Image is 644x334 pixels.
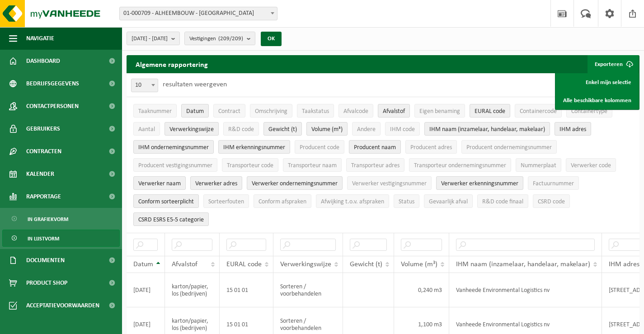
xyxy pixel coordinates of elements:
span: Afvalcode [343,108,368,115]
button: TaakstatusTaakstatus: Activate to sort [297,104,334,118]
span: EURAL code [475,108,505,115]
a: Enkel mijn selectie [556,73,638,91]
span: Verwerkingswijze [280,261,331,268]
button: IHM erkenningsnummerIHM erkenningsnummer: Activate to sort [218,140,290,154]
span: Factuurnummer [533,180,574,187]
span: Verwerker code [571,162,611,169]
span: R&D code finaal [482,198,523,205]
span: Datum [186,108,204,115]
span: Sorteerfouten [208,198,244,205]
span: Verwerkingswijze [169,126,214,133]
button: Verwerker vestigingsnummerVerwerker vestigingsnummer: Activate to sort [347,176,432,190]
span: In grafiekvorm [28,211,68,228]
td: 15 01 01 [220,273,273,307]
span: Datum [133,261,153,268]
span: Verwerker vestigingsnummer [352,180,427,187]
button: EURAL codeEURAL code: Activate to sort [470,104,510,118]
span: Gewicht (t) [268,126,297,133]
button: Vestigingen(209/209) [184,32,255,45]
span: Omschrijving [255,108,287,115]
count: (209/209) [218,36,243,42]
button: AfvalstofAfvalstof: Activate to sort [378,104,410,118]
span: R&D code [228,126,254,133]
button: Exporteren [588,55,639,73]
button: Transporteur naamTransporteur naam: Activate to sort [283,158,342,172]
span: Gewicht (t) [350,261,382,268]
span: Taakstatus [302,108,329,115]
button: StatusStatus: Activate to sort [394,194,419,208]
span: IHM ondernemingsnummer [138,144,209,151]
span: Verwerker naam [138,180,181,187]
button: R&D codeR&amp;D code: Activate to sort [223,122,259,136]
span: Conform afspraken [259,198,306,205]
a: In grafiekvorm [2,210,120,227]
span: 10 [132,79,158,92]
button: Verwerker ondernemingsnummerVerwerker ondernemingsnummer: Activate to sort [247,176,343,190]
span: Transporteur adres [351,162,400,169]
span: Gebruikers [26,118,60,140]
span: 01-000709 - ALHEEMBOUW - OOSTNIEUWKERKE [120,7,277,20]
button: Producent naamProducent naam: Activate to sort [349,140,401,154]
span: Product Shop [26,272,67,294]
button: Eigen benamingEigen benaming: Activate to sort [414,104,465,118]
td: 0,240 m3 [394,273,449,307]
td: [DATE] [127,273,165,307]
button: VerwerkingswijzeVerwerkingswijze: Activate to sort [165,122,219,136]
span: Containertype [571,108,607,115]
button: TaaknummerTaaknummer: Activate to sort [133,104,177,118]
button: Producent codeProducent code: Activate to sort [295,140,344,154]
span: Gevaarlijk afval [429,198,468,205]
td: karton/papier, los (bedrijven) [165,273,220,307]
button: CSRD codeCSRD code: Activate to sort [533,194,570,208]
button: Verwerker naamVerwerker naam: Activate to sort [133,176,186,190]
span: IHM naam (inzamelaar, handelaar, makelaar) [456,261,590,268]
a: Alle beschikbare kolommen [556,91,638,109]
span: Afwijking t.o.v. afspraken [321,198,384,205]
a: In lijstvorm [2,230,120,247]
h2: Algemene rapportering [127,55,217,73]
span: Bedrijfsgegevens [26,72,79,95]
span: Andere [357,126,376,133]
span: Producent adres [410,144,452,151]
button: SorteerfoutenSorteerfouten: Activate to sort [203,194,249,208]
span: Documenten [26,249,65,272]
button: DatumDatum: Activate to remove sorting [181,104,209,118]
span: CSRD code [538,198,565,205]
span: EURAL code [226,261,262,268]
span: Verwerker adres [195,180,237,187]
span: Producent naam [354,144,396,151]
button: Afwijking t.o.v. afsprakenAfwijking t.o.v. afspraken: Activate to sort [316,194,389,208]
span: IHM erkenningsnummer [223,144,285,151]
span: Kalender [26,163,54,185]
span: Containercode [520,108,557,115]
span: Conform sorteerplicht [138,198,194,205]
button: Volume (m³)Volume (m³): Activate to sort [306,122,348,136]
span: IHM adres [559,126,586,133]
span: Contracten [26,140,61,163]
span: 10 [131,79,158,92]
span: Rapportage [26,185,61,208]
td: Vanheede Environmental Logistics nv [449,273,602,307]
button: OK [261,32,282,46]
button: AantalAantal: Activate to sort [133,122,160,136]
button: IHM adresIHM adres: Activate to sort [555,122,591,136]
span: CSRD ESRS E5-5 categorie [138,216,204,223]
button: Producent adresProducent adres: Activate to sort [405,140,457,154]
button: NummerplaatNummerplaat: Activate to sort [516,158,561,172]
button: IHM ondernemingsnummerIHM ondernemingsnummer: Activate to sort [133,140,214,154]
button: Gewicht (t)Gewicht (t): Activate to sort [263,122,302,136]
button: OmschrijvingOmschrijving: Activate to sort [250,104,292,118]
span: Afvalstof [172,261,197,268]
span: Eigen benaming [419,108,460,115]
span: Transporteur naam [288,162,337,169]
span: Afvalstof [383,108,405,115]
button: Verwerker codeVerwerker code: Activate to sort [566,158,616,172]
span: In lijstvorm [28,230,59,247]
span: Verwerker ondernemingsnummer [252,180,338,187]
span: Contactpersonen [26,95,79,118]
span: Volume (m³) [311,126,343,133]
label: resultaten weergeven [163,81,227,88]
button: FactuurnummerFactuurnummer: Activate to sort [528,176,579,190]
button: Transporteur codeTransporteur code: Activate to sort [222,158,278,172]
span: Transporteur code [227,162,273,169]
